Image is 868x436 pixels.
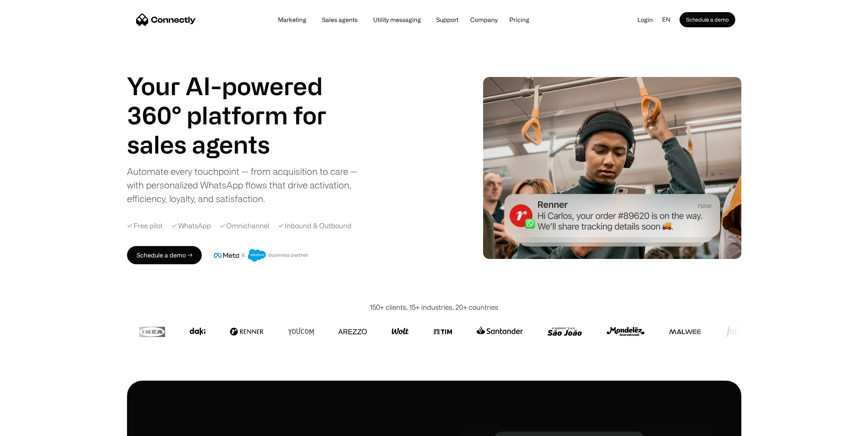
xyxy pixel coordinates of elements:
div: ✓ WhatsApp [172,221,211,231]
div: en [662,14,670,25]
a: Schedule a demo → [127,246,202,264]
div: en [659,14,680,25]
a: Schedule a demo [680,12,735,27]
a: Utility messaging [367,17,427,23]
div: 150+ clients, 15+ industries, 20+ countries [370,302,498,312]
div: Company [470,14,498,25]
div: ✓ Inbound & Outbound [278,221,352,231]
a: Login [631,14,659,25]
h1: Your AI-powered 360° platform for [127,71,355,130]
img: Meta and Salesforce business partner badge. [214,249,309,262]
ul: Language list [15,423,46,433]
div: carousel [127,130,355,159]
a: Sales agents [316,17,364,23]
div: Company [468,14,500,25]
aside: Language selected: English [8,422,46,433]
a: Support [430,17,465,23]
div: Automate every touchpoint — from acquisition to care — with personalized WhatsApp flows that driv... [127,165,366,205]
a: Marketing [272,17,312,23]
a: home [136,14,196,25]
a: Pricing [503,17,535,23]
div: ✓ Free pilot [127,221,163,231]
div: ✓ Omnichannel [220,221,269,231]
